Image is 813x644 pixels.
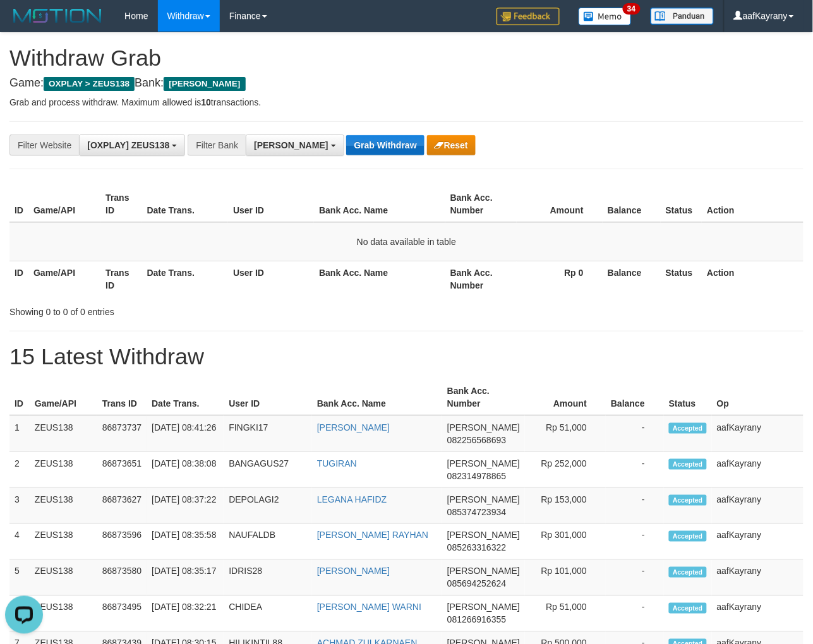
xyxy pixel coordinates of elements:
td: [DATE] 08:35:17 [147,560,224,596]
td: Rp 301,000 [525,524,606,560]
td: [DATE] 08:38:08 [147,452,224,488]
td: BANGAGUS27 [224,452,312,488]
span: Accepted [669,531,707,542]
td: ZEUS138 [30,524,97,560]
td: ZEUS138 [30,560,97,596]
td: Rp 252,000 [525,452,606,488]
a: TUGIRAN [317,458,357,468]
td: 3 [9,488,30,524]
span: [PERSON_NAME] [447,494,520,504]
span: Accepted [669,459,707,470]
th: Status [664,379,712,415]
th: Status [661,261,702,297]
span: Accepted [669,495,707,506]
th: Bank Acc. Name [312,379,442,415]
td: - [606,524,664,560]
td: Rp 153,000 [525,488,606,524]
span: Copy 085694252624 to clipboard [447,579,506,589]
span: [PERSON_NAME] [447,602,520,612]
th: User ID [228,261,314,297]
button: Open LiveChat chat widget [5,5,43,43]
button: Reset [427,135,476,155]
a: [PERSON_NAME] WARNI [317,602,421,612]
th: Balance [606,379,664,415]
td: - [606,488,664,524]
span: Accepted [669,423,707,434]
span: [PERSON_NAME] [447,458,520,468]
td: FINGKI17 [224,415,312,452]
td: 2 [9,452,30,488]
td: - [606,415,664,452]
span: [PERSON_NAME] [164,77,245,91]
td: 86873651 [97,452,147,488]
th: Action [702,261,804,297]
h1: Withdraw Grab [9,45,804,71]
td: aafKayrany [712,560,804,596]
span: [PERSON_NAME] [447,566,520,576]
span: Copy 082314978865 to clipboard [447,471,506,481]
td: CHIDEA [224,596,312,632]
span: Copy 085374723934 to clipboard [447,507,506,517]
span: Accepted [669,603,707,614]
span: [PERSON_NAME] [254,140,328,150]
td: 86873596 [97,524,147,560]
img: Button%20Memo.svg [579,8,632,25]
td: aafKayrany [712,452,804,488]
a: LEGANA HAFIDZ [317,494,387,504]
td: aafKayrany [712,596,804,632]
th: Bank Acc. Name [314,261,445,297]
span: Copy 085263316322 to clipboard [447,543,506,553]
th: Game/API [30,379,97,415]
td: [DATE] 08:32:21 [147,596,224,632]
th: Bank Acc. Number [442,379,525,415]
td: Rp 101,000 [525,560,606,596]
span: [OXPLAY] ZEUS138 [87,140,169,150]
span: 34 [623,3,640,15]
td: No data available in table [9,222,804,261]
th: Op [712,379,804,415]
td: 1 [9,415,30,452]
img: panduan.png [651,8,714,25]
a: [PERSON_NAME] [317,422,390,432]
td: Rp 51,000 [525,596,606,632]
span: [PERSON_NAME] [447,530,520,540]
td: DEPOLAGI2 [224,488,312,524]
td: ZEUS138 [30,596,97,632]
img: MOTION_logo.png [9,6,105,25]
td: - [606,452,664,488]
td: aafKayrany [712,488,804,524]
h4: Game: Bank: [9,77,804,90]
th: Balance [603,261,661,297]
th: Action [702,186,804,222]
th: ID [9,186,28,222]
p: Grab and process withdraw. Maximum allowed is transactions. [9,96,804,109]
button: [PERSON_NAME] [246,134,344,156]
th: Date Trans. [147,379,224,415]
td: - [606,596,664,632]
th: Date Trans. [142,261,229,297]
button: [OXPLAY] ZEUS138 [79,134,185,156]
td: 4 [9,524,30,560]
th: Bank Acc. Number [445,261,517,297]
td: 5 [9,560,30,596]
span: [PERSON_NAME] [447,422,520,432]
td: ZEUS138 [30,488,97,524]
td: ZEUS138 [30,415,97,452]
div: Filter Website [9,134,79,156]
a: [PERSON_NAME] RAYHAN [317,530,428,540]
td: [DATE] 08:37:22 [147,488,224,524]
td: 86873495 [97,596,147,632]
td: aafKayrany [712,524,804,560]
h1: 15 Latest Withdraw [9,344,804,369]
th: User ID [224,379,312,415]
img: Feedback.jpg [497,8,560,25]
td: 86873627 [97,488,147,524]
td: NAUFALDB [224,524,312,560]
th: Bank Acc. Number [445,186,517,222]
th: User ID [228,186,314,222]
th: Date Trans. [142,186,229,222]
span: Copy 082256568693 to clipboard [447,435,506,445]
span: OXPLAY > ZEUS138 [44,77,135,91]
th: Amount [517,186,603,222]
td: Rp 51,000 [525,415,606,452]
